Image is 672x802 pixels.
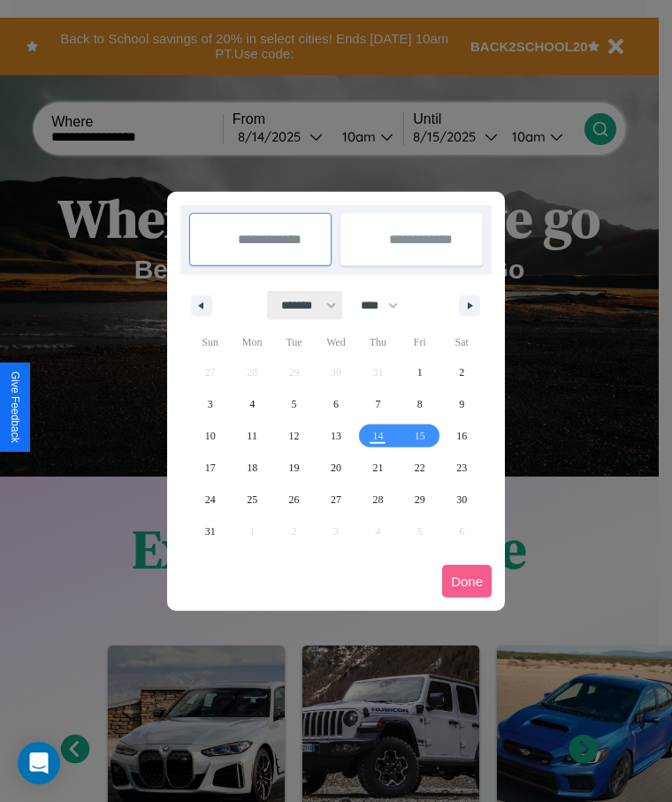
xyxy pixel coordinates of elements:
span: 7 [375,388,380,420]
span: 31 [205,516,216,547]
button: 27 [315,484,356,516]
button: 28 [357,484,399,516]
span: Thu [357,328,399,356]
button: 30 [441,484,483,516]
button: 14 [357,420,399,452]
span: 14 [372,420,383,452]
span: 5 [292,388,297,420]
button: 19 [273,452,315,484]
button: 10 [189,420,231,452]
button: 2 [441,356,483,388]
span: 15 [415,420,425,452]
button: 5 [273,388,315,420]
button: 22 [399,452,440,484]
button: 1 [399,356,440,388]
span: 26 [289,484,300,516]
span: 17 [205,452,216,484]
button: 7 [357,388,399,420]
span: 11 [247,420,257,452]
button: 8 [399,388,440,420]
button: 24 [189,484,231,516]
span: 8 [417,388,423,420]
span: 24 [205,484,216,516]
button: 16 [441,420,483,452]
button: 15 [399,420,440,452]
span: Wed [315,328,356,356]
button: 17 [189,452,231,484]
span: 3 [208,388,213,420]
span: 2 [459,356,464,388]
span: 6 [333,388,339,420]
span: 10 [205,420,216,452]
span: Sat [441,328,483,356]
button: 18 [231,452,272,484]
span: 25 [247,484,257,516]
span: Tue [273,328,315,356]
button: 20 [315,452,356,484]
button: 23 [441,452,483,484]
span: 13 [331,420,341,452]
span: 23 [456,452,467,484]
span: 22 [415,452,425,484]
button: 31 [189,516,231,547]
span: 27 [331,484,341,516]
span: 4 [249,388,255,420]
span: Mon [231,328,272,356]
button: 11 [231,420,272,452]
button: 9 [441,388,483,420]
span: Fri [399,328,440,356]
span: 12 [289,420,300,452]
span: 21 [372,452,383,484]
button: 3 [189,388,231,420]
span: Sun [189,328,231,356]
span: 9 [459,388,464,420]
button: 26 [273,484,315,516]
button: 13 [315,420,356,452]
div: Give Feedback [9,371,21,443]
span: 18 [247,452,257,484]
span: 30 [456,484,467,516]
div: Open Intercom Messenger [18,742,60,784]
button: 4 [231,388,272,420]
button: 12 [273,420,315,452]
span: 1 [417,356,423,388]
span: 29 [415,484,425,516]
button: Done [442,565,492,598]
button: 29 [399,484,440,516]
span: 28 [372,484,383,516]
span: 20 [331,452,341,484]
button: 6 [315,388,356,420]
span: 19 [289,452,300,484]
span: 16 [456,420,467,452]
button: 25 [231,484,272,516]
button: 21 [357,452,399,484]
